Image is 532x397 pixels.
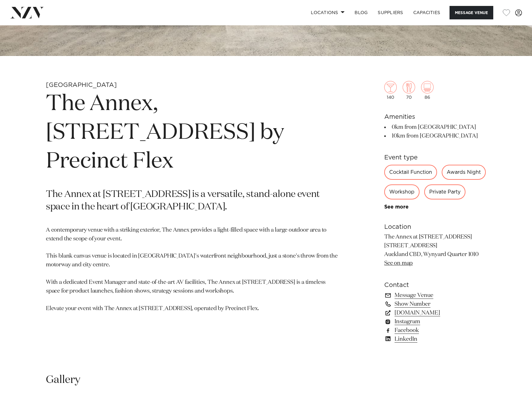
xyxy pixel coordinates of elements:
[384,309,486,317] a: [DOMAIN_NAME]
[373,6,408,19] a: SUPPLIERS
[421,81,434,93] img: theatre.png
[408,6,445,19] a: Capacities
[384,280,486,290] h6: Contact
[384,184,420,199] div: Workshop
[350,6,373,19] a: BLOG
[10,7,44,18] img: nzv-logo.png
[384,153,486,162] h6: Event type
[46,188,340,214] p: The Annex at [STREET_ADDRESS] is a versatile, stand-alone event space in the heart of [GEOGRAPHIC...
[384,326,486,335] a: Facebook
[306,6,350,19] a: Locations
[442,165,486,180] div: Awards Night
[403,81,415,93] img: dining.png
[384,132,486,140] li: 10km from [GEOGRAPHIC_DATA]
[384,260,413,266] a: See on map
[384,123,486,132] li: 0km from [GEOGRAPHIC_DATA]
[424,184,465,199] div: Private Party
[384,291,486,300] a: Message Venue
[384,335,486,344] a: LinkedIn
[384,112,486,122] h6: Amenities
[384,222,486,232] h6: Location
[46,90,340,176] h1: The Annex, [STREET_ADDRESS] by Precinct Flex
[384,233,486,268] p: The Annex at [STREET_ADDRESS] [STREET_ADDRESS] Auckland CBD, Wynyard Quarter 1010
[46,373,80,387] h2: Gallery
[46,82,117,88] small: [GEOGRAPHIC_DATA]
[46,226,340,313] p: A contemporary venue with a striking exterior, The Annex provides a light-filled space with a lar...
[421,81,434,100] div: 86
[384,81,397,93] img: cocktail.png
[384,317,486,326] a: Instagram
[384,300,486,309] a: Show Number
[384,165,437,180] div: Cocktail Function
[403,81,415,100] div: 70
[450,6,493,19] button: Message Venue
[384,81,397,100] div: 140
